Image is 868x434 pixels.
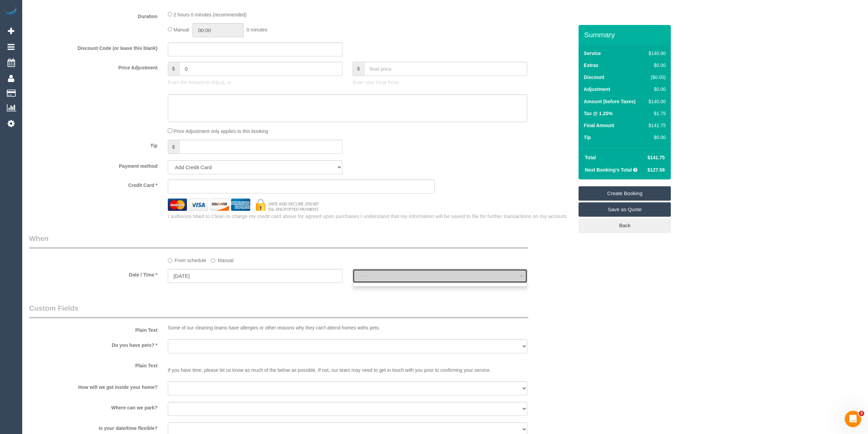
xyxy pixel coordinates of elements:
span: 3 [859,411,864,416]
input: final price [364,62,527,76]
label: Amount (before Taxes) [584,98,635,105]
div: $0.00 [646,62,666,69]
label: Is your date/time flexible? [24,422,163,432]
span: Price Adjustment only applies to this booking [174,128,268,134]
p: Enter your Final Price [353,79,527,86]
span: $ [168,62,179,76]
label: Tax @ 1.25% [584,110,612,117]
label: Do you have pets? * [24,339,163,349]
div: $0.00 [646,86,666,93]
input: From schedule [168,258,172,263]
div: $140.00 [646,98,666,105]
input: Manual [211,258,215,263]
div: I authorize Maid to Clean to charge my credit card above for agreed upon purchases. [163,213,579,220]
h3: Summary [584,31,667,39]
a: Back [579,218,671,233]
label: Discount Code (or leave this blank) [24,42,163,52]
input: DD/MM/YYYY [168,269,342,283]
div: $141.75 [646,122,666,129]
label: Price Adjustment [24,62,163,71]
label: Extras [584,62,598,69]
label: Plain Text [24,360,163,369]
label: Manual [211,255,233,264]
span: 2 hours 0 minutes (recommended) [174,12,247,17]
iframe: Intercom live chat [845,411,861,427]
span: $127.58 [648,167,665,173]
div: $1.75 [646,110,666,117]
a: Save as Quote [579,202,671,217]
legend: Custom Fields [29,303,528,318]
img: Automaid Logo [4,7,18,16]
div: ($0.00) [646,74,666,81]
span: $ [168,140,179,154]
div: $0.00 [646,134,666,141]
label: Tip [24,140,163,149]
span: I understand that my information will be saved to file for further transactions on my account. [361,213,567,219]
label: Tip [584,134,591,141]
label: Plain Text [24,324,163,334]
p: If you have time, please let us know as much of the below as possible. If not, our team may need ... [168,360,527,374]
img: credit cards [163,199,324,211]
label: Final Amount [584,122,614,129]
span: --:-- [360,273,520,279]
label: Payment method [24,160,163,169]
strong: Total [585,155,596,160]
strong: Next Booking's Total [585,167,632,173]
span: $141.75 [648,155,665,160]
label: How will we get inside your home? [24,381,163,391]
label: From schedule [168,255,206,264]
label: Credit Card * [24,179,163,189]
span: 0 minutes [246,27,267,32]
legend: When [29,233,528,249]
button: --:-- [353,269,527,283]
p: Some of our cleaning teams have allergies or other reasons why they can't attend homes withs pets. [168,324,527,331]
a: Create Booking [579,186,671,201]
iframe: Secure card payment input frame [174,183,429,189]
p: Enter the Amount to Adjust, or [168,79,342,86]
span: $ [353,62,364,76]
label: Adjustment [584,86,610,93]
div: $140.00 [646,50,666,57]
span: Manual [174,27,189,32]
label: Service [584,50,601,57]
label: Duration [24,11,163,20]
label: Date / Time * [24,269,163,278]
label: Where can we park? [24,402,163,411]
label: Discount [584,74,604,81]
